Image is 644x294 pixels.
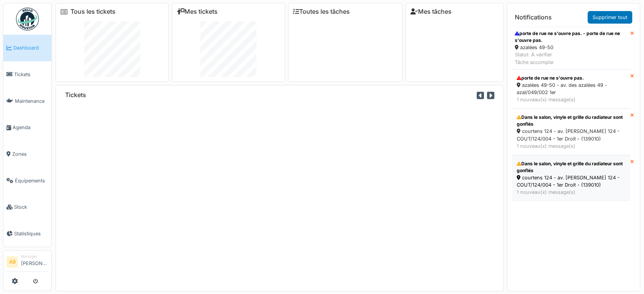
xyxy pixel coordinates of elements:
span: Tickets [14,71,48,78]
div: courtens 124 - av. [PERSON_NAME] 124 - COUT/124/004 - 1er Droit - (139010) [517,174,625,189]
a: Dashboard [3,35,51,61]
span: Zones [12,150,48,158]
a: Supprimer tout [588,11,632,24]
a: Tickets [3,61,51,88]
a: Maintenance [3,88,51,114]
a: Zones [3,141,51,168]
div: Dans le salon, vinyle et grille du radiateur sont gonflés [517,160,625,174]
a: Tous les tickets [70,8,115,15]
a: AB Manager[PERSON_NAME] [6,254,48,272]
div: azalées 49-50 [515,44,627,51]
div: porte de rue ne s'ouvre pas. - porte de rue ne s'ouvre pas. [515,30,627,44]
h6: Tickets [65,91,86,99]
span: Équipements [15,177,48,184]
div: 1 nouveau(x) message(s) [517,142,625,150]
a: Agenda [3,114,51,141]
a: porte de rue ne s'ouvre pas. azalées 49-50 - av. des azalées 49 - azal/049/002 1er 1 nouveau(x) m... [512,69,630,109]
div: 1 nouveau(x) message(s) [517,96,625,103]
div: Statut: À vérifier Tâche accomplie [515,51,627,66]
span: Statistiques [14,230,48,237]
div: courtens 124 - av. [PERSON_NAME] 124 - COUT/124/004 - 1er Droit - (139010) [517,128,625,142]
a: Dans le salon, vinyle et grille du radiateur sont gonflés courtens 124 - av. [PERSON_NAME] 124 - ... [512,155,630,201]
li: AB [6,256,18,268]
div: azalées 49-50 - av. des azalées 49 - azal/049/002 1er [517,81,625,96]
a: Statistiques [3,220,51,247]
h6: Notifications [515,14,552,21]
a: Toutes les tâches [293,8,350,15]
div: Manager [21,254,48,259]
a: Mes tickets [177,8,218,15]
a: Dans le salon, vinyle et grille du radiateur sont gonflés courtens 124 - av. [PERSON_NAME] 124 - ... [512,109,630,155]
li: [PERSON_NAME] [21,254,48,270]
a: Équipements [3,167,51,194]
a: Mes tâches [410,8,452,15]
span: Maintenance [15,97,48,105]
div: porte de rue ne s'ouvre pas. [517,75,625,81]
div: 1 nouveau(x) message(s) [517,189,625,196]
a: Stock [3,194,51,220]
span: Stock [14,203,48,211]
span: Dashboard [13,44,48,51]
div: Dans le salon, vinyle et grille du radiateur sont gonflés [517,114,625,128]
span: Agenda [13,124,48,131]
img: Badge_color-CXgf-gQk.svg [16,8,39,30]
a: porte de rue ne s'ouvre pas. - porte de rue ne s'ouvre pas. azalées 49-50 Statut: À vérifierTâche... [512,27,630,69]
